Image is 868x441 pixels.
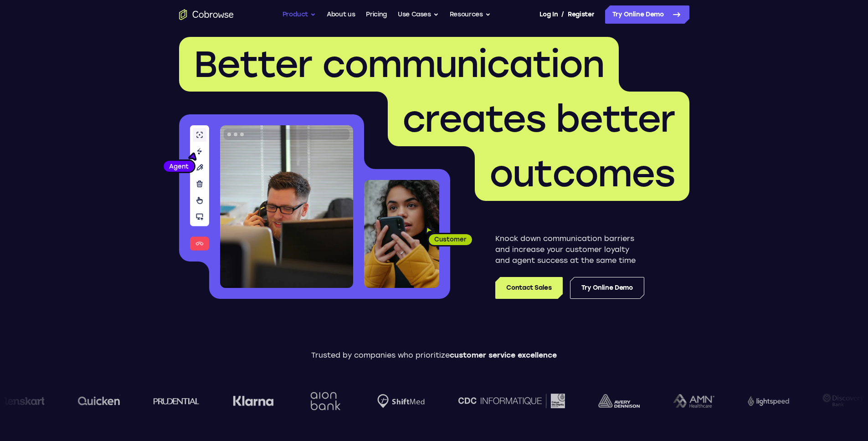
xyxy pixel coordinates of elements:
img: A customer holding their phone [364,180,439,288]
img: CDC Informatique [454,394,561,408]
a: Try Online Demo [605,5,689,24]
span: creates better [402,97,675,141]
span: / [561,9,564,20]
img: Aion Bank [303,383,340,420]
img: Shiftmed [374,394,421,408]
a: About us [327,5,355,24]
button: Resources [450,5,491,24]
a: Contact Sales [495,277,562,299]
button: Product [282,5,316,24]
img: A customer support agent talking on the phone [220,125,353,288]
img: avery-dennison [594,394,636,408]
span: outcomes [489,152,675,195]
img: Lightspeed [744,396,785,405]
img: Klarna [229,395,270,406]
a: Pricing [366,5,387,24]
a: Register [568,5,594,24]
img: prudential [149,397,195,405]
a: Go to the home page [179,9,234,20]
a: Log In [539,5,558,24]
img: AMN Healthcare [669,394,710,408]
span: Better communication [194,42,604,86]
span: customer service excellence [450,351,557,359]
p: Knock down communication barriers and increase your customer loyalty and agent success at the sam... [495,233,644,266]
a: Try Online Demo [570,277,644,299]
button: Use Cases [398,5,439,24]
